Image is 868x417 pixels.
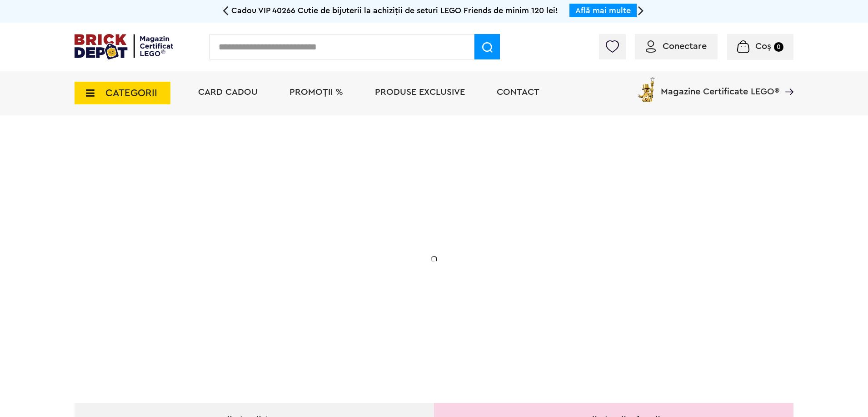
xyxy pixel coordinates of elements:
span: CATEGORII [105,88,157,98]
span: Cadou VIP 40266 Cutie de bijuterii la achiziții de seturi LEGO Friends de minim 120 lei! [231,6,558,15]
small: 0 [774,42,783,52]
div: Află detalii [139,306,321,317]
a: Conectare [646,42,707,51]
span: Coș [755,42,771,51]
span: Conectare [663,42,707,51]
span: Magazine Certificate LEGO® [661,75,779,96]
a: Află mai multe [575,6,631,15]
h2: Seria de sărbători: Fantomă luminoasă. Promoția este valabilă în perioada [DATE] - [DATE]. [139,247,321,285]
a: PROMOȚII % [289,88,343,97]
a: Magazine Certificate LEGO® [779,75,793,84]
a: Produse exclusive [375,88,465,97]
a: Contact [497,88,539,97]
h1: Cadou VIP 40772 [139,206,321,238]
a: Card Cadou [198,88,258,97]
